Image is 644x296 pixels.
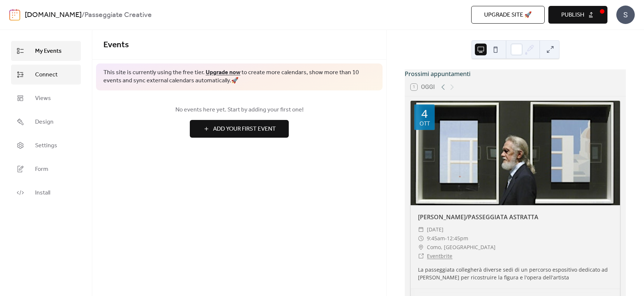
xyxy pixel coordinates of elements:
span: Design [35,118,54,127]
a: Eventbrite [427,252,452,259]
a: Add Your First Event [103,120,375,138]
a: [DOMAIN_NAME] [25,8,82,22]
span: 12:45pm [447,234,468,243]
img: logo [9,9,20,21]
b: Passeggiate Creative [85,8,152,22]
a: Settings [11,135,81,155]
div: 4 [421,108,428,119]
span: Views [35,94,51,103]
button: Upgrade site 🚀 [471,6,545,24]
span: [DATE] [427,225,443,234]
a: Connect [11,65,81,85]
span: - [445,234,447,243]
a: Views [11,88,81,108]
a: Form [11,159,81,179]
span: Upgrade site 🚀 [484,11,532,20]
div: ott [419,121,430,126]
a: Upgrade now [206,67,240,78]
span: Form [35,165,48,174]
button: Add Your First Event [190,120,289,138]
div: ​ [418,243,424,252]
span: Connect [35,70,58,79]
b: / [82,8,85,22]
a: Install [11,183,81,203]
div: Prossimi appuntamenti [405,69,626,78]
span: Events [103,37,129,53]
a: My Events [11,41,81,61]
span: No events here yet. Start by adding your first one! [103,106,375,114]
div: ​ [418,252,424,261]
span: Install [35,189,50,197]
span: Settings [35,141,57,150]
div: ​ [418,225,424,234]
span: This site is currently using the free tier. to create more calendars, show more than 10 events an... [103,69,375,85]
span: 9:45am [427,234,445,243]
div: ​ [418,234,424,243]
a: Design [11,112,81,132]
div: S [616,6,635,24]
span: Como, [GEOGRAPHIC_DATA] [427,243,496,252]
span: Add Your First Event [213,125,276,134]
span: My Events [35,47,62,56]
a: [PERSON_NAME]/PASSEGGIATA ASTRATTA [418,213,538,221]
button: Publish [548,6,607,24]
div: La passeggiata collegherà diverse sedi di un percorso espositivo dedicato ad [PERSON_NAME] per ri... [411,266,620,281]
span: Publish [561,11,584,20]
